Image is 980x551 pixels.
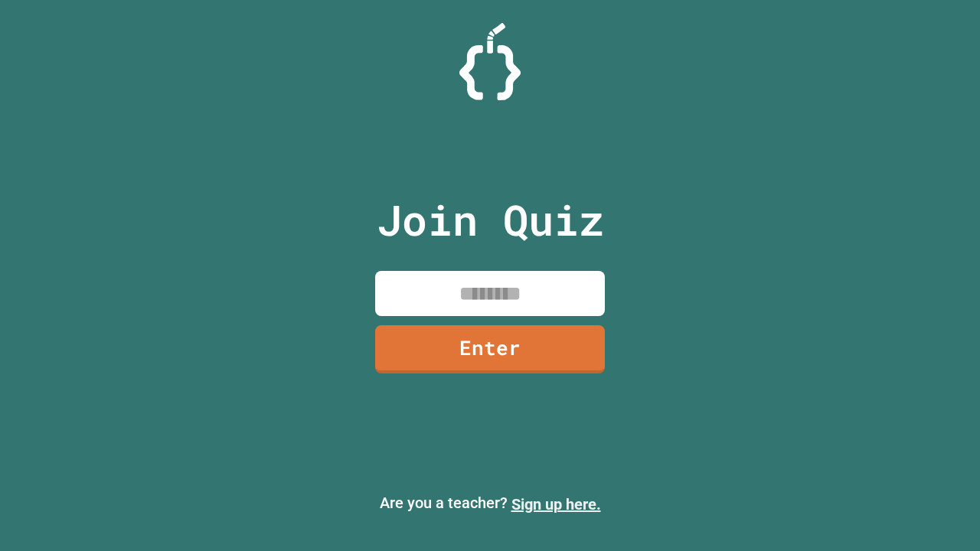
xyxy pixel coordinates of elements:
a: Sign up here. [511,495,601,514]
p: Are you a teacher? [12,491,968,516]
a: Enter [375,325,605,373]
iframe: chat widget [916,490,965,536]
p: Join Quiz [377,188,604,252]
iframe: chat widget [853,423,965,488]
img: Logo.svg [459,23,521,100]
